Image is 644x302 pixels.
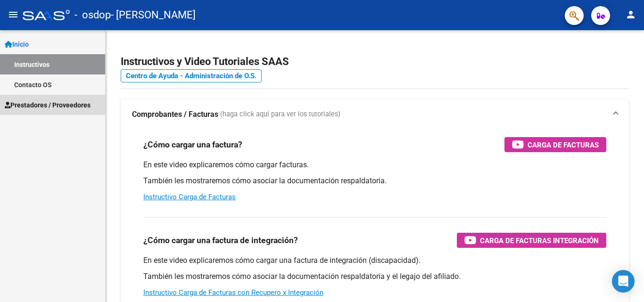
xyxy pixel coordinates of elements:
[121,99,629,130] mat-expansion-panel-header: Comprobantes / Facturas (haga click aquí para ver los tutoriales)
[121,53,629,71] h2: Instructivos y Video Tutoriales SAAS
[143,176,606,186] p: También les mostraremos cómo asociar la documentación respaldatoria.
[8,9,19,20] mat-icon: menu
[132,109,218,120] strong: Comprobantes / Facturas
[612,270,635,293] div: Open Intercom Messenger
[143,138,242,151] h3: ¿Cómo cargar una factura?
[74,5,111,25] span: - osdop
[143,255,606,266] p: En este video explicaremos cómo cargar una factura de integración (discapacidad).
[5,39,29,49] span: Inicio
[5,100,91,110] span: Prestadores / Proveedores
[528,139,599,151] span: Carga de Facturas
[121,69,262,82] a: Centro de Ayuda - Administración de O.S.
[480,235,599,246] span: Carga de Facturas Integración
[143,160,606,170] p: En este video explicaremos cómo cargar facturas.
[143,234,298,247] h3: ¿Cómo cargar una factura de integración?
[143,288,323,297] a: Instructivo Carga de Facturas con Recupero x Integración
[625,9,636,20] mat-icon: person
[143,271,606,282] p: También les mostraremos cómo asociar la documentación respaldatoria y el legajo del afiliado.
[111,5,196,25] span: - [PERSON_NAME]
[504,137,606,152] button: Carga de Facturas
[457,233,606,248] button: Carga de Facturas Integración
[143,193,236,201] a: Instructivo Carga de Facturas
[220,109,340,120] span: (haga click aquí para ver los tutoriales)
